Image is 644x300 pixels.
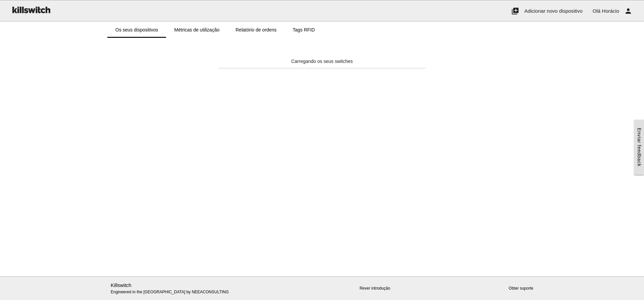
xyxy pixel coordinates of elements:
span: Horácio [602,8,619,14]
i: add_to_photos [511,0,519,22]
a: Tags RFID [284,22,323,38]
a: Métricas de utilização [166,22,228,38]
i: person [624,0,632,22]
p: Engineered in the [GEOGRAPHIC_DATA] by NEEACONSULTING [111,282,247,295]
a: Relatório de ordens [227,22,284,38]
a: Enviar feedback [634,120,644,174]
span: Olá [593,8,600,14]
div: Carregando os seus switches [218,58,426,65]
a: Obter suporte [509,286,533,291]
a: Rever introdução [360,286,390,291]
span: Adicionar novo dispositivo [524,8,582,14]
a: Os seus dispositivos [107,22,166,38]
a: Killswitch [111,282,131,288]
img: ks-logo-black-160-b.png [10,0,52,19]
